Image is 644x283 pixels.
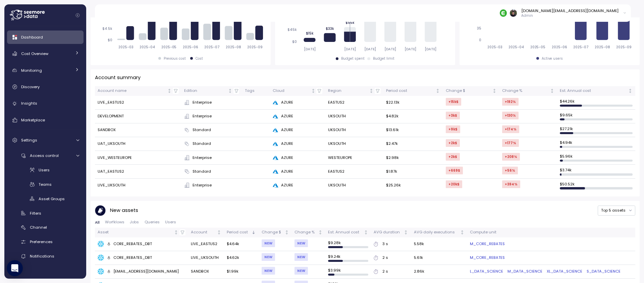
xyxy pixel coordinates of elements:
a: Monitoring [7,64,84,77]
div: NEW [294,253,308,261]
img: 689adfd76a9d17b9213495f1.PNG [500,9,507,16]
td: 5.61k [411,251,467,265]
div: AZURE [273,169,322,175]
a: Filters [7,208,84,219]
div: 3 s [382,241,388,247]
div: Not sorted [364,230,368,235]
tspan: 2025-04 [140,45,155,49]
td: DEVELOPMENT [95,110,181,123]
span: Jobs [130,220,139,224]
img: 8a667c340b96c72f6b400081a025948b [510,9,517,16]
div: AVG daily executions [414,229,459,235]
span: Worfklows [105,220,124,224]
a: Dashboard [7,31,84,44]
tspan: 2025-08 [226,45,241,49]
td: LIVE_EASTUS2 [188,237,224,251]
td: $ 3.74k [557,165,635,178]
td: SANDBOX [95,123,181,137]
a: Users [7,164,84,175]
div: Sorted descending [251,230,256,235]
tspan: $0 [292,40,297,44]
td: $ 27.21k [557,123,635,137]
div: Not sorted [228,89,232,93]
td: $ 44.26k [557,96,635,110]
th: AVG durationNot sorted [371,228,411,237]
th: Change %Not sorted [292,228,325,237]
a: Channel [7,222,84,233]
a: M_DATA_SCIENCE [507,269,542,275]
td: 2.86k [411,265,467,279]
div: Open Intercom Messenger [7,260,23,276]
th: Period costNot sorted [383,86,443,96]
div: Not sorted [492,89,497,93]
td: SANDBOX [188,265,224,279]
td: $22.13k [383,96,443,110]
tspan: 2025-05 [161,45,177,49]
tspan: 2025-07 [204,45,220,49]
td: WESTEUROPE [325,151,383,165]
div: NEW [262,253,275,261]
td: UKSOUTH [325,137,383,151]
tspan: 2025-06 [183,45,198,49]
div: 2 s [382,255,388,261]
td: $ 4.94k [557,137,635,151]
th: AssetNot sorted [95,228,188,237]
div: +192 % [502,98,519,106]
th: AVG daily executionsNot sorted [411,228,467,237]
span: Monitoring [21,68,42,73]
span: Asset Groups [39,196,65,202]
td: $25.26k [383,179,443,192]
span: Enterprise [193,100,212,106]
td: LIVE_UKSOUTH [188,251,224,265]
button: Top 5 assets [598,206,635,215]
td: 5.58k [411,237,467,251]
tspan: [DATE] [364,47,376,51]
tspan: [DATE] [405,47,416,51]
tspan: 2025-07 [574,45,589,49]
td: EASTUS2 [325,165,383,178]
td: $ 9.28k [325,237,371,251]
tspan: 2025-03 [487,45,502,49]
div: Region [328,88,368,94]
div: AZURE [273,127,322,133]
a: Settings [7,133,84,147]
tspan: [DATE] [304,47,315,51]
span: Users [165,220,176,224]
div: NEW [294,267,308,275]
span: Cost Overview [21,51,48,56]
div: Change % [502,88,549,94]
div: Not sorted [311,89,316,93]
span: Teams [39,182,52,187]
span: Queries [145,220,160,224]
div: Not sorted [404,230,408,235]
td: $ 9.65k [557,110,635,123]
tspan: 2025-09 [248,45,263,49]
td: $1.87k [383,165,443,178]
tspan: [DATE] [344,47,356,51]
a: Asset Groups [7,193,84,204]
div: Not sorted [318,230,323,235]
div: NEW [294,239,308,247]
div: NEW [262,239,275,247]
tspan: $4.5k [102,26,112,31]
span: Enterprise [193,113,212,119]
div: [DOMAIN_NAME][EMAIL_ADDRESS][DOMAIN_NAME] [521,8,619,13]
div: AZURE [273,182,322,188]
div: Not sorted [628,89,633,93]
a: Insights [7,97,84,110]
td: LIVE_UKSOUTH [95,179,181,192]
td: $ 3.99k [325,265,371,279]
div: +20k $ [446,180,462,188]
div: +56 % [502,167,518,174]
span: Standard [193,127,211,133]
div: Budget spent [341,56,365,61]
div: +3k $ [446,112,460,119]
div: Not sorted [167,89,172,93]
span: Settings [21,137,37,143]
div: Cost [196,56,203,61]
a: Discovery [7,80,84,94]
td: UAT_EASTUS2 [95,165,181,178]
span: Enterprise [193,155,212,161]
tspan: 2025-08 [595,45,610,49]
div: CORE_REBATES_DBT [107,255,152,261]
